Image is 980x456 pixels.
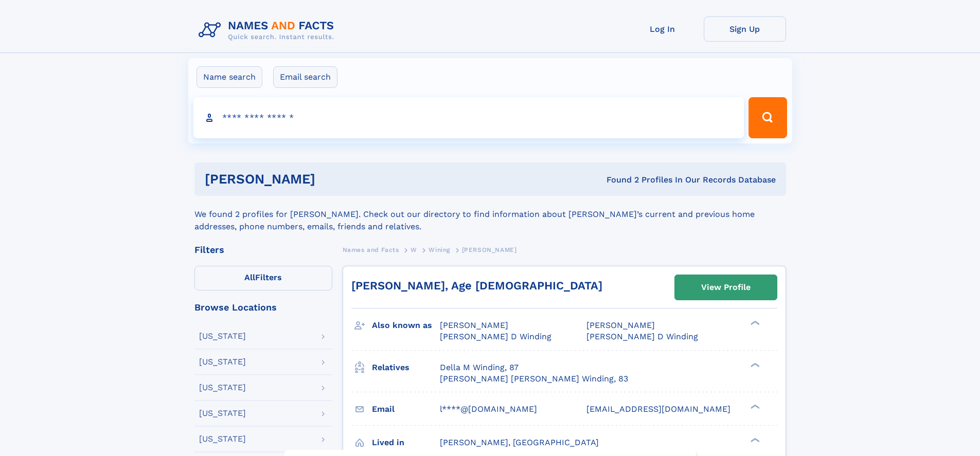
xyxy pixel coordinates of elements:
span: W [411,246,417,253]
input: search input [193,97,744,138]
div: ❯ [748,403,760,410]
h3: Relatives [372,359,440,376]
h3: Email [372,400,440,418]
a: [PERSON_NAME], Age [DEMOGRAPHIC_DATA] [351,279,602,292]
div: [US_STATE] [199,358,246,366]
h3: Also known as [372,317,440,334]
a: Sign Up [704,16,786,42]
div: Filters [194,245,332,254]
label: Name search [197,66,262,88]
div: Browse Locations [194,303,332,312]
a: W [411,243,417,256]
div: [US_STATE] [199,409,246,417]
button: Search Button [749,97,787,138]
a: Della M Winding, 87 [440,362,519,373]
img: Logo Names and Facts [194,16,343,44]
span: [PERSON_NAME] D Winding [440,332,551,341]
div: [US_STATE] [199,435,246,443]
a: Names and Facts [343,243,399,256]
span: [PERSON_NAME] [462,246,517,253]
div: [US_STATE] [199,384,246,392]
label: Email search [273,66,337,88]
a: Wining [429,243,450,256]
div: [US_STATE] [199,332,246,340]
h3: Lived in [372,434,440,451]
span: [PERSON_NAME] [586,320,655,330]
div: We found 2 profiles for [PERSON_NAME]. Check out our directory to find information about [PERSON_... [194,196,786,233]
a: View Profile [675,275,777,300]
span: [PERSON_NAME] D Winding [586,332,698,341]
div: ❯ [748,436,760,443]
span: All [244,272,255,282]
a: [PERSON_NAME] [PERSON_NAME] Winding, 83 [440,373,628,385]
div: ❯ [748,361,760,368]
a: Log In [621,16,704,42]
label: Filters [194,266,332,290]
span: Wining [429,246,450,253]
span: [EMAIL_ADDRESS][DOMAIN_NAME] [586,404,730,414]
div: Found 2 Profiles In Our Records Database [461,174,776,186]
div: View Profile [701,276,751,299]
span: [PERSON_NAME] [440,320,508,330]
div: ❯ [748,320,760,326]
h1: [PERSON_NAME] [205,173,461,186]
span: [PERSON_NAME], [GEOGRAPHIC_DATA] [440,437,599,447]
